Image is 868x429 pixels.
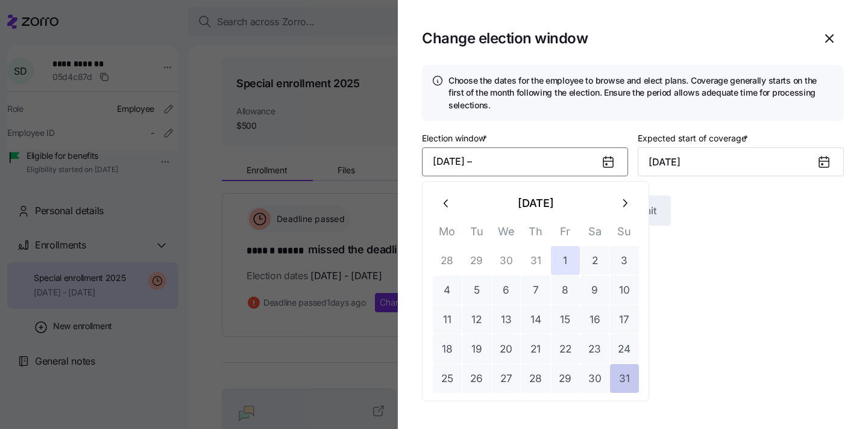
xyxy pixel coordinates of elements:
[580,335,609,363] button: 23 August 2025
[521,223,550,246] th: Th
[610,276,639,304] button: 10 August 2025
[432,223,462,246] th: Mo
[624,203,656,218] span: Submit
[491,223,521,246] th: We
[462,223,491,246] th: Tu
[551,276,580,304] button: 8 August 2025
[580,276,609,304] button: 9 August 2025
[638,132,750,145] label: Expected start of coverage
[492,246,521,275] button: 30 July 2025
[422,29,805,48] h1: Change election window
[462,276,491,304] button: 5 August 2025
[550,223,580,246] th: Fr
[580,364,609,393] button: 30 August 2025
[580,246,609,275] button: 2 August 2025
[433,305,462,334] button: 11 August 2025
[551,335,580,363] button: 22 August 2025
[551,305,580,334] button: 15 August 2025
[638,147,844,176] input: MM/DD/YYYY
[448,75,834,111] h4: Choose the dates for the employee to browse and elect plans. Coverage generally starts on the fir...
[521,335,550,363] button: 21 August 2025
[551,246,580,275] button: 1 August 2025
[521,305,550,334] button: 14 August 2025
[492,364,521,393] button: 27 August 2025
[461,189,610,218] button: [DATE]
[462,335,491,363] button: 19 August 2025
[422,132,489,145] label: Election window
[422,147,628,176] button: [DATE] –
[462,364,491,393] button: 26 August 2025
[521,364,550,393] button: 28 August 2025
[462,246,491,275] button: 29 July 2025
[492,276,521,304] button: 6 August 2025
[610,246,639,275] button: 3 August 2025
[580,223,609,246] th: Sa
[492,335,521,363] button: 20 August 2025
[610,335,639,363] button: 24 August 2025
[610,364,639,393] button: 31 August 2025
[521,276,550,304] button: 7 August 2025
[609,223,639,246] th: Su
[433,246,462,275] button: 28 July 2025
[521,246,550,275] button: 31 July 2025
[433,276,462,304] button: 4 August 2025
[433,364,462,393] button: 25 August 2025
[433,335,462,363] button: 18 August 2025
[610,305,639,334] button: 17 August 2025
[492,305,521,334] button: 13 August 2025
[580,305,609,334] button: 16 August 2025
[462,305,491,334] button: 12 August 2025
[551,364,580,393] button: 29 August 2025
